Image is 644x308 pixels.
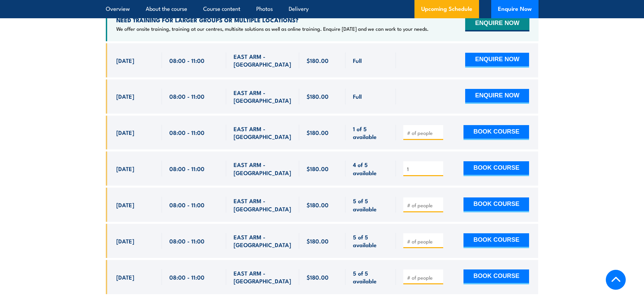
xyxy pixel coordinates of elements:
[353,161,388,176] span: 4 of 5 available
[353,92,362,100] span: Full
[353,233,388,249] span: 5 of 5 available
[353,56,362,64] span: Full
[234,52,292,68] span: EAST ARM - [GEOGRAPHIC_DATA]
[169,92,205,100] span: 08:00 - 11:00
[116,56,134,64] span: [DATE]
[169,237,205,245] span: 08:00 - 11:00
[116,128,134,136] span: [DATE]
[116,201,134,209] span: [DATE]
[169,201,205,209] span: 08:00 - 11:00
[353,125,388,141] span: 1 of 5 available
[169,273,205,281] span: 08:00 - 11:00
[463,125,529,140] button: BOOK COURSE
[307,237,329,245] span: $180.00
[465,89,529,104] button: ENQUIRE NOW
[307,201,329,209] span: $180.00
[116,25,429,32] p: We offer onsite training, training at our centres, multisite solutions as well as online training...
[407,166,441,172] input: # of people
[116,273,134,281] span: [DATE]
[307,165,329,172] span: $180.00
[234,233,292,249] span: EAST ARM - [GEOGRAPHIC_DATA]
[116,16,429,24] h4: NEED TRAINING FOR LARGER GROUPS OR MULTIPLE LOCATIONS?
[465,17,529,31] button: ENQUIRE NOW
[169,128,205,136] span: 08:00 - 11:00
[307,273,329,281] span: $180.00
[169,165,205,172] span: 08:00 - 11:00
[234,269,292,285] span: EAST ARM - [GEOGRAPHIC_DATA]
[407,238,441,245] input: # of people
[307,92,329,100] span: $180.00
[353,197,388,213] span: 5 of 5 available
[463,269,529,284] button: BOOK COURSE
[463,233,529,248] button: BOOK COURSE
[307,128,329,136] span: $180.00
[116,92,134,100] span: [DATE]
[463,161,529,176] button: BOOK COURSE
[234,161,292,176] span: EAST ARM - [GEOGRAPHIC_DATA]
[463,197,529,212] button: BOOK COURSE
[465,53,529,68] button: ENQUIRE NOW
[234,197,292,213] span: EAST ARM - [GEOGRAPHIC_DATA]
[353,269,388,285] span: 5 of 5 available
[307,56,329,64] span: $180.00
[116,237,134,245] span: [DATE]
[407,274,441,281] input: # of people
[234,125,292,141] span: EAST ARM - [GEOGRAPHIC_DATA]
[234,89,292,104] span: EAST ARM - [GEOGRAPHIC_DATA]
[116,165,134,172] span: [DATE]
[169,56,205,64] span: 08:00 - 11:00
[407,129,441,136] input: # of people
[407,202,441,209] input: # of people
